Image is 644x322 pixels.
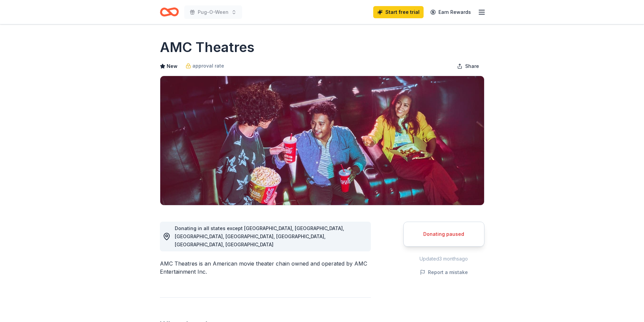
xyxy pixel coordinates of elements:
div: Updated 3 months ago [403,255,484,263]
button: Report a mistake [420,268,468,276]
button: Share [452,59,484,73]
a: Earn Rewards [426,6,475,18]
h1: AMC Theatres [160,38,255,57]
div: Donating paused [412,230,476,238]
button: Pug-O-Ween [184,5,242,19]
span: Pug-O-Ween [198,8,229,16]
span: Donating in all states except [GEOGRAPHIC_DATA], [GEOGRAPHIC_DATA], [GEOGRAPHIC_DATA], [GEOGRAPHI... [175,225,344,247]
div: AMC Theatres is an American movie theater chain owned and operated by AMC Entertainment Inc. [160,259,371,276]
a: Start free trial [373,6,424,18]
span: Share [465,62,479,70]
span: approval rate [192,62,224,70]
img: Image for AMC Theatres [160,76,484,205]
span: New [167,62,177,70]
a: Home [160,4,179,20]
a: approval rate [186,62,224,70]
